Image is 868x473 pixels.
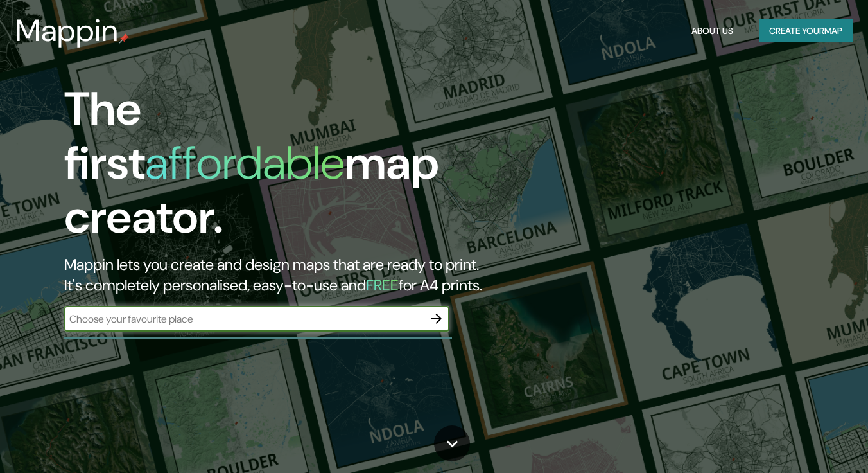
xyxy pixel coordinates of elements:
[686,19,738,43] button: About Us
[64,254,498,296] h2: Mappin lets you create and design maps that are ready to print. It's completely personalised, eas...
[759,19,853,43] button: Create yourmap
[64,312,424,326] input: Choose your favourite place
[366,275,399,295] h5: FREE
[15,13,119,49] h3: Mappin
[145,133,345,193] h1: affordable
[64,82,498,254] h1: The first map creator.
[119,33,129,44] img: mappin-pin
